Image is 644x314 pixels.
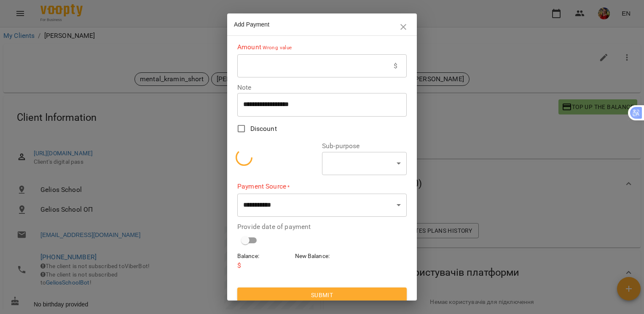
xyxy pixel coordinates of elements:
label: Amount [237,43,407,52]
h6: Balance : [237,252,292,261]
p: Wrong value [261,44,292,52]
label: Sub-purpose [322,143,407,149]
h6: New Balance : [295,252,349,261]
p: $ [237,261,292,271]
span: Submit [244,290,400,300]
label: Note [237,84,407,91]
label: Payment Source [237,182,407,192]
button: Submit [237,287,407,303]
span: Discount [250,124,277,134]
span: Add Payment [234,21,269,28]
label: Provide date of payment [237,224,407,230]
p: $ [394,61,397,71]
